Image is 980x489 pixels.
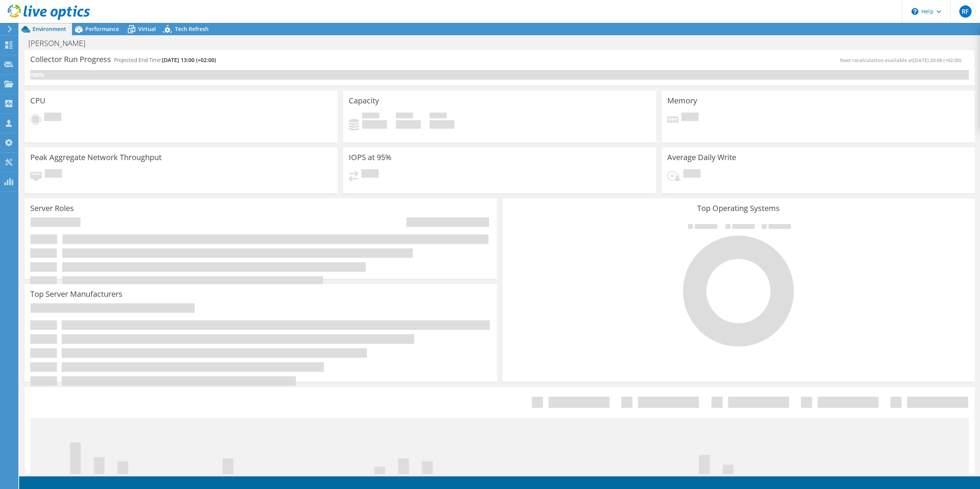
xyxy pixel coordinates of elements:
[349,96,379,105] h3: Capacity
[362,113,379,120] span: Used
[681,113,699,123] span: Pending
[25,39,97,47] h1: [PERSON_NAME]
[959,5,972,18] span: RF
[683,169,701,180] span: Pending
[30,96,46,105] h3: CPU
[430,113,447,120] span: Total
[911,8,918,15] svg: \n
[667,153,736,162] h3: Average Daily Write
[362,120,387,129] h4: 0 GiB
[44,113,61,123] span: Pending
[430,120,454,129] h4: 0 GiB
[30,153,162,162] h3: Peak Aggregate Network Throughput
[508,204,969,213] h3: Top Operating Systems
[30,204,74,213] h3: Server Roles
[45,169,62,180] span: Pending
[396,120,421,129] h4: 0 GiB
[138,25,156,33] span: Virtual
[349,153,392,162] h3: IOPS at 95%
[114,56,216,64] h4: Projected End Time:
[361,169,379,180] span: Pending
[396,113,413,120] span: Free
[175,25,209,33] span: Tech Refresh
[840,57,965,64] span: Next recalculation available at
[33,25,66,33] span: Environment
[667,96,697,105] h3: Memory
[30,290,122,298] h3: Top Server Manufacturers
[85,25,119,33] span: Performance
[913,57,961,64] span: [DATE] 20:06 (+02:00)
[162,56,216,64] span: [DATE] 13:00 (+02:00)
